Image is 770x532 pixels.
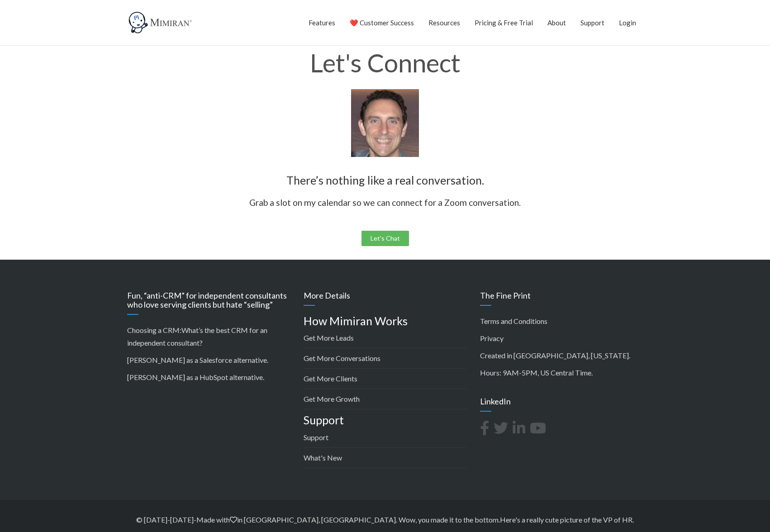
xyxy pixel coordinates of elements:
[141,195,629,210] p: Grab a slot on my calendar so we can connect for a Zoom conversation.
[475,11,533,34] a: Pricing & Free Trial
[619,11,636,34] a: Login
[480,349,643,362] p: Created in [GEOGRAPHIC_DATA], [US_STATE].
[304,414,466,427] h4: Support
[480,366,643,379] p: Hours: 9AM-5PM, US Central Time.
[304,374,357,383] a: Get More Clients
[351,89,419,157] img: Reuben Swartz
[304,354,380,362] a: Get More Conversations
[304,394,360,403] a: Get More Growth
[304,333,354,342] a: Get More Leads
[127,356,267,364] a: [PERSON_NAME] as a Salesforce alternative
[580,11,604,34] a: Support
[428,11,460,34] a: Resources
[141,171,629,190] h4: There’s nothing like a real conversation.
[127,324,290,349] p: Choosing a CRM:
[480,317,547,325] a: Terms and Conditions
[127,371,290,384] p: .
[304,315,466,328] h4: How Mimiran Works
[304,433,328,442] a: Support
[304,291,466,306] h3: More Details
[361,231,409,246] a: Let's Chat
[127,326,267,347] a: What’s the best CRM for an independent consultant?
[127,11,195,34] img: Mimiran CRM
[500,515,632,524] a: Here's a really cute picture of the VP of HR
[547,11,566,34] a: About
[136,515,194,524] span: © [DATE]-[DATE]
[127,291,290,315] h3: Fun, “anti-CRM” for independent consultants who love serving clients but hate “selling”
[304,453,342,462] a: What's New
[127,373,263,381] a: [PERSON_NAME] as a HubSpot alternative
[480,334,504,342] a: Privacy
[127,50,643,76] h1: Let's Connect
[480,397,643,412] h3: LinkedIn
[350,11,414,34] a: ❤️ Customer Success
[127,513,643,526] p: -
[309,11,335,34] a: Features
[127,354,290,366] p: .
[480,291,643,306] h3: The Fine Print
[196,515,634,524] span: Made with in [GEOGRAPHIC_DATA], [GEOGRAPHIC_DATA]. Wow, you made it to the bottom. .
